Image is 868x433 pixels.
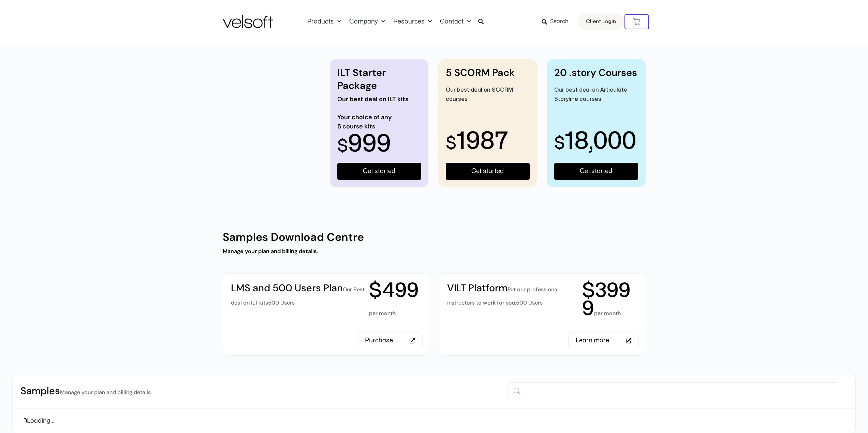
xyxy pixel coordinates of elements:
[223,230,646,244] h2: Samples Download Centre
[471,167,504,175] span: Get started
[447,286,559,306] small: Put our professional instructors to work for you.
[369,282,421,318] h2: $499
[231,282,366,308] h2: LMS and 500 Users Plan
[446,132,530,153] h2: 1987
[337,135,421,156] h2: 999
[576,335,609,347] span: Learn more
[345,18,389,26] a: CompanyMenu Toggle
[20,385,152,398] h2: Samples
[363,167,395,175] span: Get started
[337,113,421,131] h2: Your choice of any 5 course kits
[389,18,436,26] a: ResourcesMenu Toggle
[223,248,646,255] h2: Manage your plan and billing details.
[554,66,638,79] h2: 20 .story Courses
[446,66,530,79] h2: 5 SCORM Pack
[60,389,152,396] small: Manage your plan and billing details.
[303,18,345,26] a: ProductsMenu Toggle
[303,18,475,26] nav: Menu
[542,16,573,28] a: Search
[577,14,624,30] a: Client Login
[436,18,475,26] a: ContactMenu Toggle
[446,136,456,152] small: $
[554,132,638,153] h2: 18,000
[586,17,616,26] span: Client Login
[357,333,423,349] a: Purchase
[369,310,396,317] small: per month
[365,335,393,347] span: Purchase
[580,167,612,175] span: Get started
[223,15,273,28] img: Velsoft Training Materials
[554,163,638,180] a: Get started
[268,299,295,306] small: 500 Users
[231,286,365,306] small: Our Best deal on ILT kits
[27,416,55,426] span: Loading...
[446,163,530,180] a: Get started
[550,17,569,26] span: Search
[337,66,421,92] h2: ILT Starter Package
[568,333,639,349] a: Learn more
[446,86,530,104] p: Our best deal on SCORM courses
[337,163,421,180] a: Get started
[582,282,637,318] h2: $3999
[447,282,579,308] h2: VILT Platform
[337,95,421,103] h2: Our best deal on ILT kits
[516,299,543,306] small: 500 Users
[337,138,348,154] small: $
[594,310,621,317] small: per month
[554,86,638,104] p: Our best deal on Articulate Storyline courses
[554,136,565,152] small: $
